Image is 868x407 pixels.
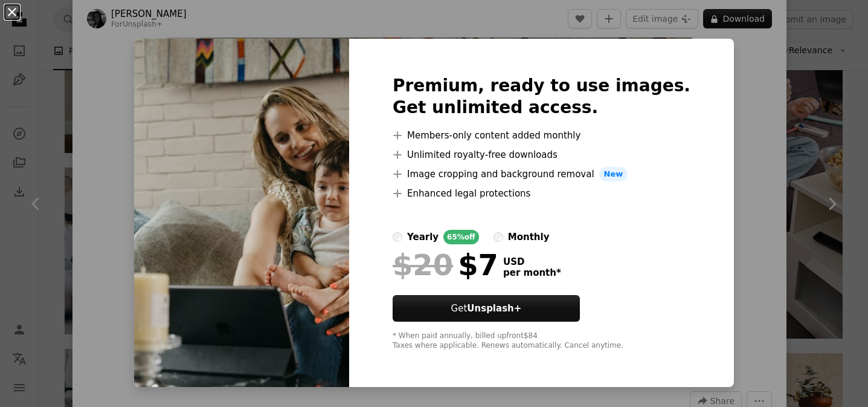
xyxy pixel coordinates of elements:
div: 65% off [443,230,479,244]
h2: Premium, ready to use images. Get unlimited access. [393,75,690,119]
span: $20 [393,249,453,281]
div: yearly [407,230,439,244]
button: GetUnsplash+ [393,295,580,322]
input: monthly [493,232,503,242]
img: premium_photo-1750393713381-ee7552cedce6 [134,39,349,387]
strong: Unsplash+ [467,303,521,314]
li: Enhanced legal protections [393,186,690,201]
div: monthly [508,230,550,244]
li: Image cropping and background removal [393,167,690,181]
span: per month * [503,267,561,278]
div: $7 [393,249,498,281]
span: New [599,167,628,181]
li: Unlimited royalty-free downloads [393,148,690,162]
li: Members-only content added monthly [393,128,690,143]
span: USD [503,256,561,267]
div: * When paid annually, billed upfront $84 Taxes where applicable. Renews automatically. Cancel any... [393,331,690,351]
input: yearly65%off [393,232,402,242]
